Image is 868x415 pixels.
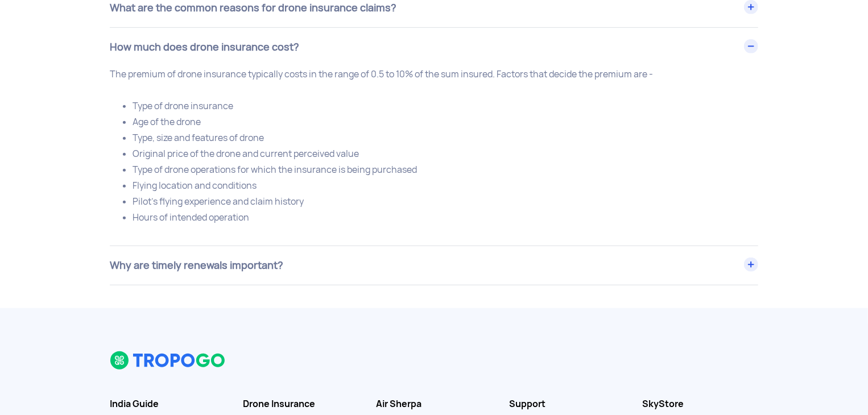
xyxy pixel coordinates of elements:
[133,146,758,162] li: Original price of the drone and current perceived value
[642,399,758,410] a: SkyStore
[110,28,758,67] div: How much does drone insurance cost?
[110,351,226,370] img: logo
[110,67,758,226] p: The premium of drone insurance typically costs in the range of 0.5 to 10% of the sum insured. Fac...
[110,399,226,410] h3: India Guide
[133,178,758,194] li: Flying location and conditions
[133,98,758,114] li: Type of drone insurance
[133,114,758,130] li: Age of the drone
[376,399,492,410] h3: Air Sherpa
[509,399,625,410] h3: Support
[133,210,758,226] li: Hours of intended operation
[243,399,359,410] h3: Drone Insurance
[110,246,758,285] div: Why are timely renewals important?
[133,194,758,210] li: Pilot’s flying experience and claim history
[133,130,758,146] li: Type, size and features of drone
[133,162,758,178] li: Type of drone operations for which the insurance is being purchased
